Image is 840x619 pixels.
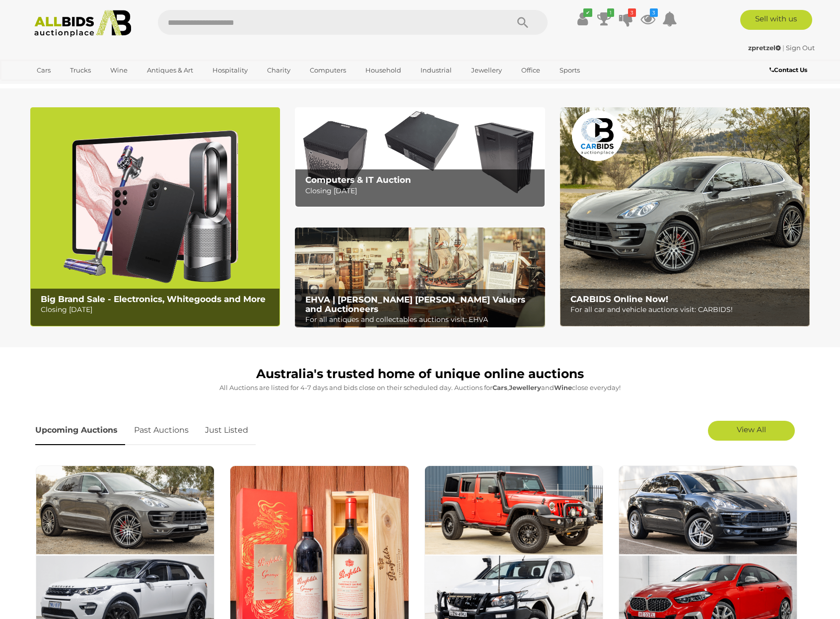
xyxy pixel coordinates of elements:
[570,304,804,316] p: For all car and vehicle auctions visit: CARBIDS!
[140,62,200,78] a: Antiques & Art
[295,107,545,207] a: Computers & IT Auction Computers & IT Auction Closing [DATE]
[607,8,614,17] i: 1
[492,384,507,391] strong: Cars
[261,62,297,78] a: Charity
[786,44,815,52] a: Sign Out
[198,416,256,445] a: Just Listed
[770,66,807,74] b: Contact Us
[650,8,658,17] i: 3
[628,8,636,17] i: 3
[748,44,782,52] a: zpretzel
[553,62,586,78] a: Sports
[305,185,539,197] p: Closing [DATE]
[583,8,592,17] i: ✔
[305,295,525,314] b: EHVA | [PERSON_NAME] [PERSON_NAME] Valuers and Auctioneers
[295,228,545,328] a: EHVA | Evans Hastings Valuers and Auctioneers EHVA | [PERSON_NAME] [PERSON_NAME] Valuers and Auct...
[295,228,545,328] img: EHVA | Evans Hastings Valuers and Auctioneers
[35,367,805,381] h1: Australia's trusted home of unique online auctions
[41,294,266,304] b: Big Brand Sale - Electronics, Whitegoods and More
[740,10,812,30] a: Sell with us
[770,65,810,76] a: Contact Us
[64,62,97,78] a: Trucks
[619,10,633,28] a: 3
[41,304,275,316] p: Closing [DATE]
[414,62,458,78] a: Industrial
[295,107,545,207] img: Computers & IT Auction
[597,10,612,28] a: 1
[570,294,668,304] b: CARBIDS Online Now!
[560,107,810,326] img: CARBIDS Online Now!
[737,425,766,434] span: View All
[640,10,655,28] a: 3
[575,10,590,28] a: ✔
[515,62,547,78] a: Office
[305,313,539,326] p: For all antiques and collectables auctions visit: EHVA
[303,62,352,78] a: Computers
[35,416,125,445] a: Upcoming Auctions
[305,175,411,185] b: Computers & IT Auction
[554,384,572,391] strong: Wine
[30,107,280,326] img: Big Brand Sale - Electronics, Whitegoods and More
[560,107,810,326] a: CARBIDS Online Now! CARBIDS Online Now! For all car and vehicle auctions visit: CARBIDS!
[509,384,541,391] strong: Jewellery
[782,44,784,52] span: |
[206,62,254,78] a: Hospitality
[465,62,508,78] a: Jewellery
[35,382,805,393] p: All Auctions are listed for 4-7 days and bids close on their scheduled day. Auctions for , and cl...
[359,62,408,78] a: Household
[104,62,134,78] a: Wine
[30,78,114,95] a: [GEOGRAPHIC_DATA]
[498,10,548,35] button: Search
[29,10,137,37] img: Allbids.com.au
[30,62,57,78] a: Cars
[127,416,196,445] a: Past Auctions
[708,421,795,441] a: View All
[30,107,280,326] a: Big Brand Sale - Electronics, Whitegoods and More Big Brand Sale - Electronics, Whitegoods and Mo...
[748,44,781,52] strong: zpretzel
